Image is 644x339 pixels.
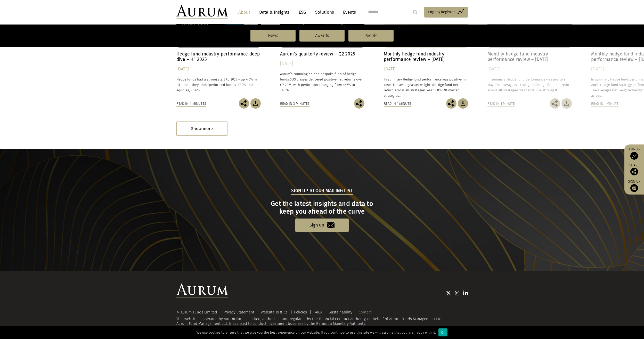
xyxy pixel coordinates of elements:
[458,98,468,109] img: Download Article
[438,328,447,336] div: Ok
[359,310,372,314] a: Contact
[176,66,261,73] div: [DATE]
[446,98,456,109] img: Share this post
[291,188,353,195] h5: Sign up to our mailing list
[627,164,641,175] div: Share
[550,98,560,109] img: Share this post
[627,179,641,192] a: Sign up
[348,30,394,42] a: People
[487,51,572,62] h4: Monthly hedge fund industry performance review – [DATE]
[176,101,206,107] div: Read in 4 minutes
[296,7,309,17] a: ESG
[329,310,352,314] a: Sustainability
[455,290,460,296] img: Instagram icon
[261,310,288,314] a: Website Ts & Cs
[176,122,227,136] div: Show more
[340,7,356,17] a: Events
[177,200,467,215] h3: Get the latest insights and data to keep you ahead of the curve
[176,51,261,62] h4: Hedge fund industry performance deep dive – H1 2025
[424,7,468,18] a: Log in/Register
[354,98,364,109] img: Share this post
[295,219,349,232] a: Sign up
[176,77,261,93] p: Hedge funds had a strong start to 2025 – up 4.5% in H1, albeit they underperformed bonds, +7.3% a...
[487,101,515,107] div: Read in 1 minute
[176,5,228,19] img: Aurum
[236,7,253,17] a: About
[294,310,307,314] a: Policies
[384,101,411,107] div: Read in 1 minute
[239,98,249,109] img: Share this post
[411,83,434,87] span: asset-weighted
[176,284,228,297] img: Aurum Logo
[176,310,468,326] div: This website is operated by Aurum Funds Limited, authorised and regulated by the Financial Conduc...
[280,71,364,93] p: Aurum’s commingled and bespoke fund of hedge funds $US classes delivered positive net returns ove...
[610,88,633,92] span: asset-weighted
[224,310,254,314] a: Privacy Statement
[627,147,641,160] a: Funds
[410,7,420,17] input: Submit
[591,101,618,107] div: Read in 1 minute
[176,310,220,314] div: © Aurum Funds Limited
[446,290,451,296] img: Twitter icon
[313,7,337,17] a: Solutions
[513,83,537,87] span: asset-weighted
[313,310,322,314] a: FATCA
[280,60,364,67] div: [DATE]
[630,152,638,160] img: Access Funds
[630,168,638,175] img: Share this post
[250,98,261,109] img: Download Article
[250,30,296,42] a: News
[280,51,364,57] h4: Aurum’s quarterly review – Q2 2025
[257,7,292,17] a: Data & Insights
[487,66,572,73] div: [DATE]
[299,30,345,42] a: Awards
[280,101,309,107] div: Read in 3 minutes
[384,77,468,99] p: In summary Hedge fund performance was positive in June. The average hedge fund net return across ...
[384,66,468,73] div: [DATE]
[561,98,572,109] img: Download Article
[487,77,572,93] p: In summary Hedge fund performance was positive in May. The average hedge fund net return across a...
[384,51,468,62] h4: Monthly hedge fund industry performance review – [DATE]
[630,184,638,192] img: Sign up to our newsletter
[428,9,455,15] span: Log in/Register
[463,290,468,296] img: Linkedin icon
